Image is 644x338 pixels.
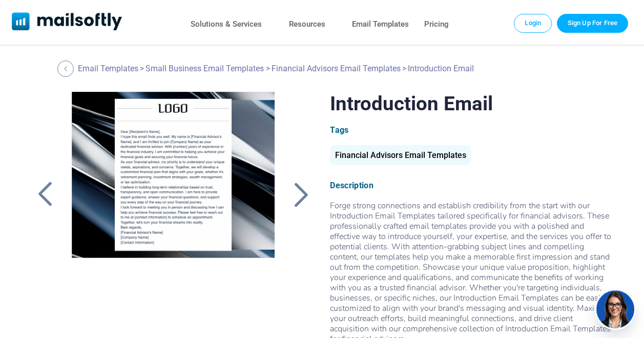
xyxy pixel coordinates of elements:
[191,17,262,32] a: Solutions & Services
[32,181,58,208] a: Back
[330,154,471,159] a: Financial Advisors Email Templates
[57,61,76,77] a: Back
[272,64,401,73] a: Financial Advisors Email Templates
[146,64,264,73] a: Small Business Email Templates
[352,17,409,32] a: Email Templates
[330,125,612,135] div: Tags
[330,145,471,165] div: Financial Advisors Email Templates
[424,17,449,32] a: Pricing
[289,17,325,32] a: Resources
[288,181,314,208] a: Back
[78,64,138,73] a: Email Templates
[514,14,552,32] a: Login
[557,14,628,32] a: Trial
[330,181,612,190] div: Description
[330,92,612,115] h1: Introduction Email
[12,12,122,32] a: Mailsoftly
